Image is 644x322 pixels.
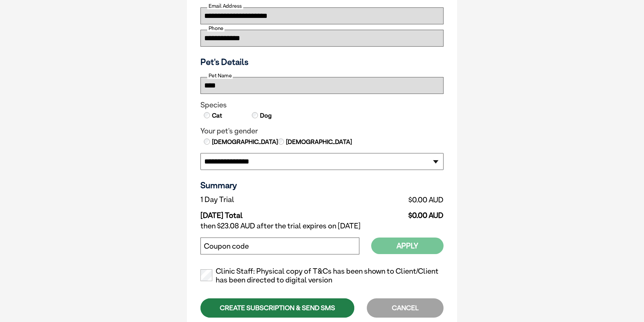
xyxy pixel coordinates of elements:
td: [DATE] Total [200,206,333,220]
div: CREATE SUBSCRIPTION & SEND SMS [200,298,354,318]
td: 1 Day Trial [200,194,333,206]
div: CANCEL [367,298,444,318]
legend: Your pet's gender [200,127,444,135]
h3: Summary [200,180,444,190]
input: Clinic Staff: Physical copy of T&Cs has been shown to Client/Client has been directed to digital ... [200,269,212,281]
td: $0.00 AUD [333,206,444,220]
legend: Species [200,101,444,109]
label: Phone [207,25,224,31]
label: Email Address [207,3,243,9]
label: Coupon code [204,242,249,251]
label: Clinic Staff: Physical copy of T&Cs has been shown to Client/Client has been directed to digital ... [200,267,444,284]
td: $0.00 AUD [333,194,444,206]
td: then $23.08 AUD after the trial expires on [DATE] [200,220,444,232]
button: Apply [371,238,444,254]
h3: Pet's Details [198,57,446,67]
